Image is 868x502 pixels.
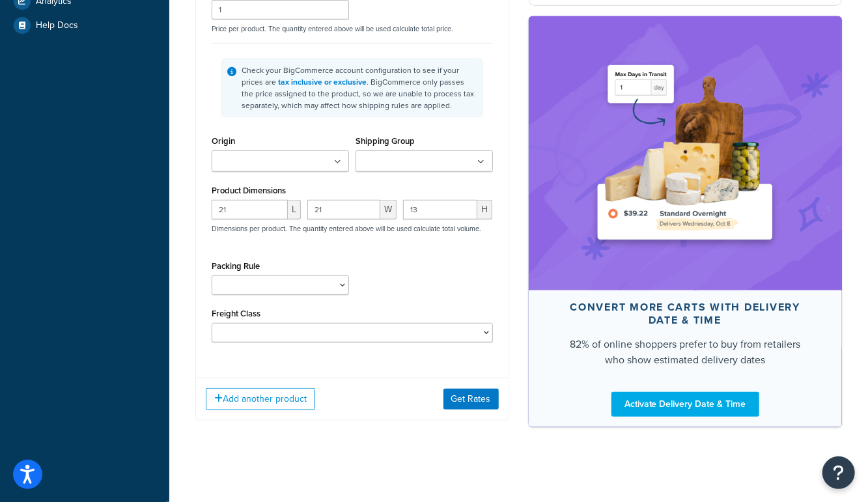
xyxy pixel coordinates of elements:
p: Price per product. The quantity entered above will be used calculate total price. [208,24,496,33]
div: 82% of online shoppers prefer to buy from retailers who show estimated delivery dates [560,337,811,368]
a: Activate Delivery Date & Time [611,392,759,417]
a: Help Docs [10,14,160,37]
label: Product Dimensions [212,186,286,195]
label: Shipping Group [356,136,415,146]
button: Add another product [206,388,315,410]
p: Dimensions per product. The quantity entered above will be used calculate total volume. [208,224,481,233]
div: Convert more carts with delivery date & time [560,301,811,327]
span: L [288,200,301,219]
div: Check your BigCommerce account configuration to see if your prices are . BigCommerce only passes ... [242,64,477,111]
span: W [380,200,397,219]
span: H [477,200,492,219]
a: tax inclusive or exclusive [278,76,367,88]
label: Origin [212,136,235,146]
img: feature-image-ddt-36eae7f7280da8017bfb280eaccd9c446f90b1fe08728e4019434db127062ab4.png [587,36,783,271]
button: Open Resource Center [822,456,855,489]
label: Freight Class [212,309,260,318]
label: Packing Rule [212,261,260,271]
button: Get Rates [443,389,499,410]
span: Help Docs [36,20,78,31]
